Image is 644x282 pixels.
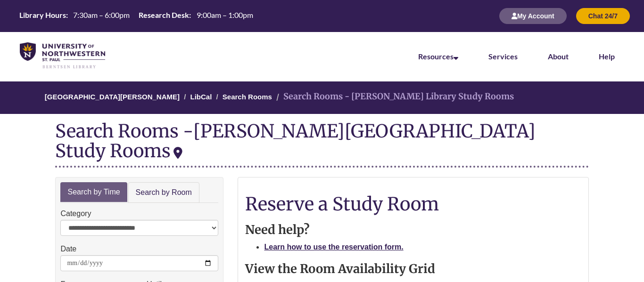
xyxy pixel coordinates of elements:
[55,81,588,114] nav: Breadcrumb
[135,10,192,20] th: Research Desk:
[55,120,536,162] div: [PERSON_NAME][GEOGRAPHIC_DATA] Study Rooms
[60,243,76,255] label: Date
[128,182,199,203] a: Search by Room
[223,93,272,101] a: Search Rooms
[20,42,105,69] img: UNWSP Library Logo
[55,121,588,167] div: Search Rooms -
[548,52,569,61] a: About
[60,208,91,220] label: Category
[60,182,127,202] a: Search by Time
[599,52,615,61] a: Help
[190,93,212,101] a: LibCal
[16,10,256,21] table: Hours Today
[488,52,518,61] a: Services
[245,194,581,214] h1: Reserve a Study Room
[197,10,253,19] span: 9:00am – 1:00pm
[45,93,180,101] a: [GEOGRAPHIC_DATA][PERSON_NAME]
[576,12,630,20] a: Chat 24/7
[245,261,435,276] strong: View the Room Availability Grid
[264,243,403,251] a: Learn how to use the reservation form.
[499,8,567,24] button: My Account
[576,8,630,24] button: Chat 24/7
[16,10,256,22] a: Hours Today
[499,12,567,20] a: My Account
[418,52,458,61] a: Resources
[274,90,514,104] li: Search Rooms - [PERSON_NAME] Library Study Rooms
[73,10,130,19] span: 7:30am – 6:00pm
[245,222,310,237] strong: Need help?
[16,10,69,20] th: Library Hours:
